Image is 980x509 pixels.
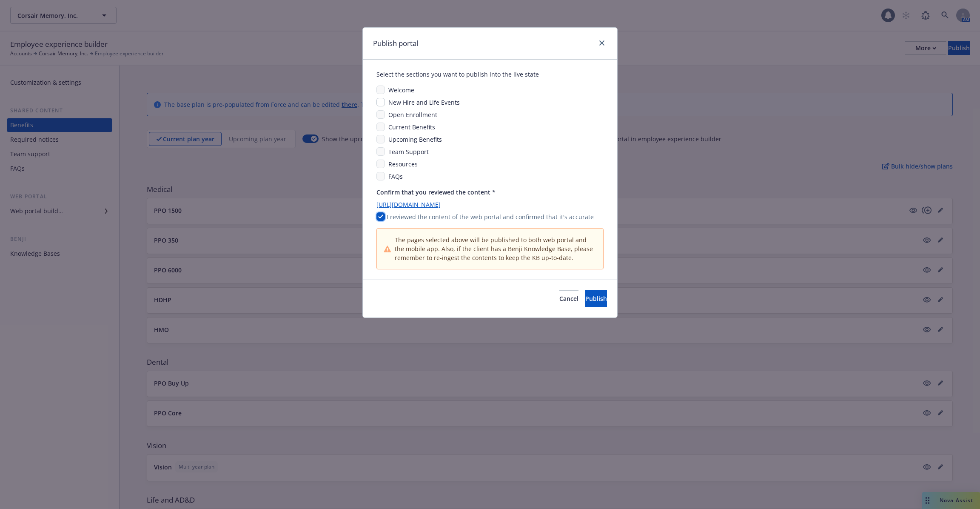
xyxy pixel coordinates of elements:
[387,212,594,221] p: I reviewed the content of the web portal and confirmed that it's accurate
[585,295,607,303] span: Publish
[585,290,607,307] button: Publish
[388,148,429,156] span: Team Support
[559,295,578,303] span: Cancel
[559,290,578,307] button: Cancel
[376,70,604,79] div: Select the sections you want to publish into the live state
[388,86,414,94] span: Welcome
[388,111,437,119] span: Open Enrollment
[388,135,442,143] span: Upcoming Benefits
[388,123,435,131] span: Current Benefits
[376,188,604,197] p: Confirm that you reviewed the content *
[395,235,596,262] span: The pages selected above will be published to both web portal and the mobile app. Also, if the cl...
[373,38,418,49] h1: Publish portal
[376,200,604,209] a: [URL][DOMAIN_NAME]
[388,172,403,180] span: FAQs
[388,160,418,168] span: Resources
[597,38,607,48] a: close
[388,98,460,106] span: New Hire and Life Events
